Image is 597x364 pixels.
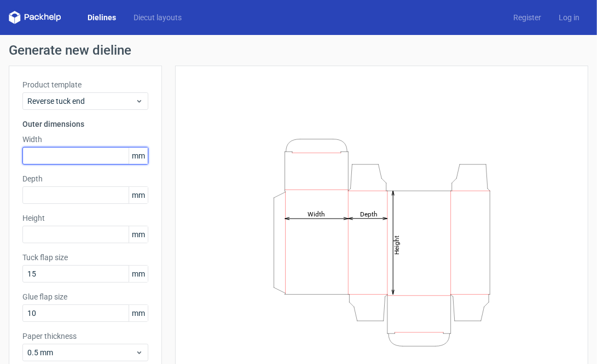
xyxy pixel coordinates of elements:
span: mm [129,266,148,282]
label: Width [22,134,148,145]
span: 0.5 mm [27,347,135,358]
a: Register [505,12,550,23]
a: Log in [550,12,588,23]
span: mm [129,148,148,164]
label: Glue flap size [22,291,148,302]
span: mm [129,187,148,203]
label: Paper thickness [22,331,148,342]
tspan: Width [307,210,324,218]
label: Depth [22,173,148,184]
span: Reverse tuck end [27,96,135,107]
h1: Generate new dieline [9,44,588,57]
label: Tuck flap size [22,252,148,263]
tspan: Depth [360,210,377,218]
tspan: Height [392,235,400,254]
a: Dielines [79,12,125,23]
h3: Outer dimensions [22,119,148,130]
span: mm [129,226,148,243]
label: Product template [22,79,148,90]
a: Diecut layouts [125,12,190,23]
label: Height [22,213,148,224]
span: mm [129,305,148,321]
